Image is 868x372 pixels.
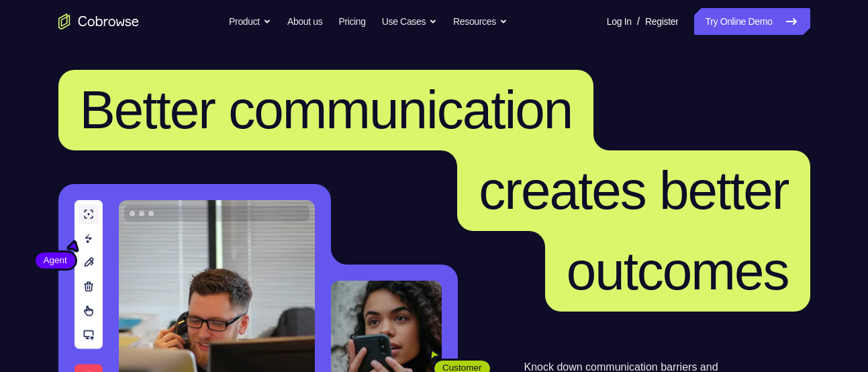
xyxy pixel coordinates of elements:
[479,160,788,220] span: creates better
[645,8,678,35] a: Register
[453,8,508,35] button: Resources
[338,8,365,35] a: Pricing
[607,8,632,35] a: Log In
[287,8,322,35] a: About us
[637,13,640,30] span: /
[567,241,789,301] span: outcomes
[694,8,810,35] a: Try Online Demo
[229,8,271,35] button: Product
[382,8,437,35] button: Use Cases
[80,80,573,140] span: Better communication
[58,13,139,30] a: Go to the home page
